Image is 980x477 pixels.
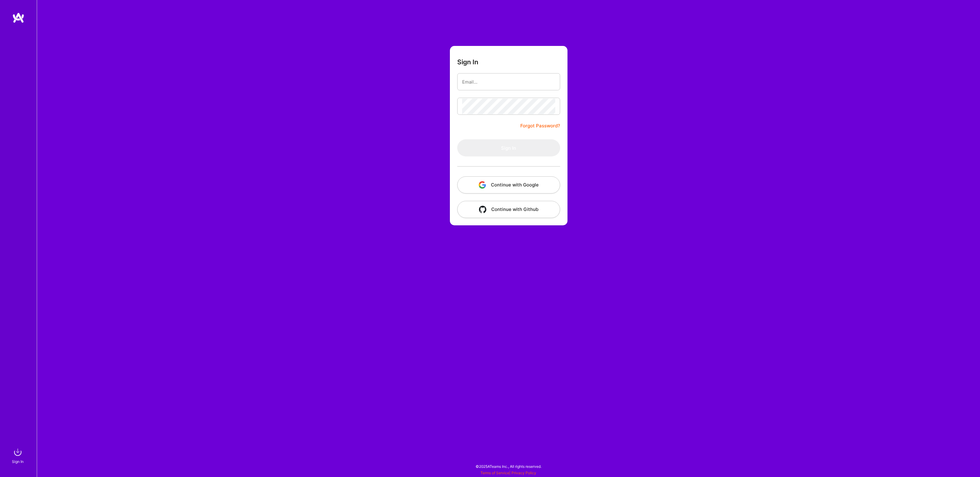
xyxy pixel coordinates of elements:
[511,471,536,475] a: Privacy Policy
[479,206,486,213] img: icon
[481,471,536,475] span: |
[457,176,560,193] button: Continue with Google
[457,139,560,156] button: Sign In
[12,458,24,465] div: Sign In
[13,446,24,465] a: sign inSign In
[457,201,560,218] button: Continue with Github
[12,446,24,458] img: sign in
[12,12,24,23] img: logo
[481,471,509,475] a: Terms of Service
[462,74,555,90] input: Email...
[520,122,560,130] a: Forgot Password?
[37,459,980,474] div: © 2025 ATeams Inc., All rights reserved.
[457,58,478,66] h3: Sign In
[479,181,486,189] img: icon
